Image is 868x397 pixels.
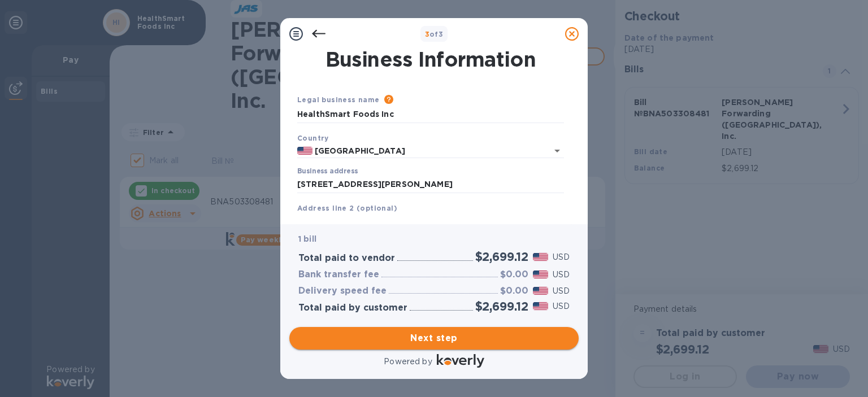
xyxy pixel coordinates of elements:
input: Enter legal business name [297,106,564,123]
b: of 3 [425,30,444,38]
input: Enter address [297,176,564,193]
p: USD [553,300,570,312]
img: USD [533,302,548,310]
img: USD [533,287,548,295]
img: USD [533,271,548,278]
b: 1 bill [298,234,316,243]
b: Legal business name [297,95,380,104]
p: USD [553,269,570,281]
h3: Bank transfer fee [298,269,379,280]
h3: $0.00 [500,286,528,296]
img: USD [533,253,548,261]
h2: $2,699.12 [475,250,528,264]
label: Business address [297,168,358,175]
img: US [297,147,313,155]
p: Powered by [384,356,432,368]
button: Open [549,143,565,159]
button: Next step [289,327,579,350]
h3: Total paid by customer [298,303,407,313]
p: USD [553,285,570,297]
p: USD [553,251,570,263]
b: Country [297,134,329,142]
h1: Business Information [295,47,566,71]
input: Enter address line 2 [297,214,564,231]
input: Select country [313,144,532,158]
h3: Delivery speed fee [298,286,387,296]
h3: Total paid to vendor [298,253,395,264]
h3: $0.00 [500,269,528,280]
span: Next step [298,331,570,345]
img: Logo [437,354,484,368]
h2: $2,699.12 [475,299,528,313]
b: Address line 2 (optional) [297,204,397,212]
span: 3 [425,30,429,38]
